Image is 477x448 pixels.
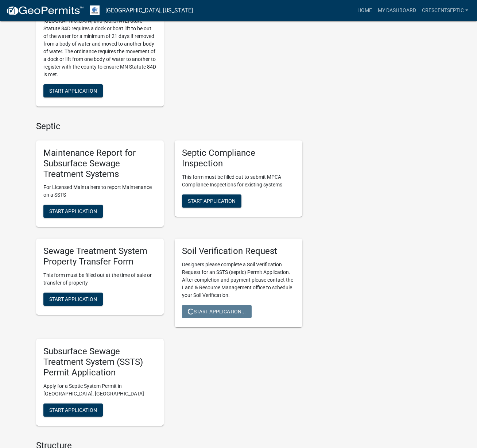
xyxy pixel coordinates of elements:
h5: Subsurface Sewage Treatment System (SSTS) Permit Application [43,346,156,378]
p: Apply for a Septic System Permit in [GEOGRAPHIC_DATA], [GEOGRAPHIC_DATA] [43,382,156,398]
h5: Maintenance Report for Subsurface Sewage Treatment Systems [43,148,156,179]
img: Otter Tail County, Minnesota [90,5,100,15]
p: This form must be filled out at the time of sale or transfer of property [43,271,156,287]
span: Start Application [49,296,97,302]
button: Start Application [43,403,103,417]
p: For Licensed Maintainers to report Maintenance on a SSTS [43,184,156,199]
button: Start Application [182,194,241,208]
a: Home [354,4,375,18]
h5: Sewage Treatment System Property Transfer Form [43,246,156,267]
a: My Dashboard [375,4,419,18]
button: Start Application [43,84,103,97]
p: Designers please complete a Soil Verification Request for an SSTS (septic) Permit Application. Af... [182,261,295,299]
button: Start Application [43,205,103,218]
a: [GEOGRAPHIC_DATA], [US_STATE] [105,4,193,17]
span: Start Application... [188,309,246,314]
a: Crescentseptic [419,4,471,18]
p: This form must be filled out to submit MPCA Compliance Inspections for existing systems [182,173,295,189]
span: Start Application [49,208,97,214]
h4: Septic [36,121,302,132]
button: Start Application [43,293,103,306]
button: Start Application... [182,305,252,318]
p: [GEOGRAPHIC_DATA] and [US_STATE] State Statute 84D requires a dock or boat lift to be out of the ... [43,17,156,78]
span: Start Application [188,198,236,204]
span: Start Application [49,407,97,413]
span: Start Application [49,88,97,94]
h5: Septic Compliance Inspection [182,148,295,169]
h5: Soil Verification Request [182,246,295,256]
